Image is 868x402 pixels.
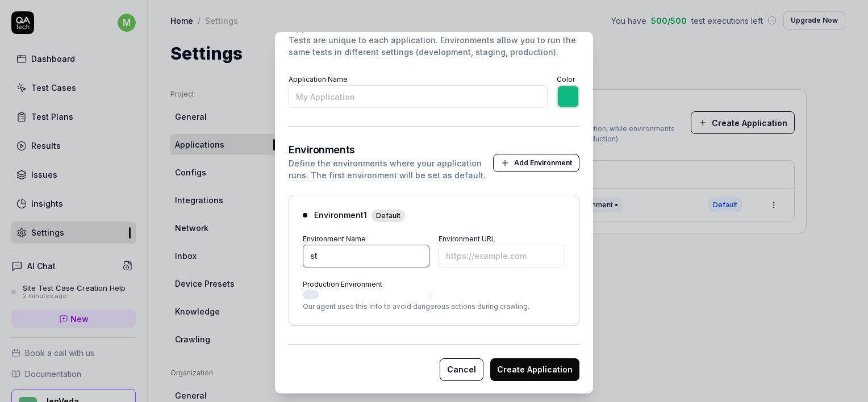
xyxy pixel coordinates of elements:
[557,75,575,83] label: Color
[303,280,382,288] label: Production Environment
[289,157,493,181] div: Define the environments where your application runs. The first environment will be set as default.
[303,235,366,243] label: Environment Name
[303,245,429,267] input: Production, Staging, etc.
[439,245,565,267] input: https://example.com
[289,85,548,108] input: My Application
[314,209,405,222] span: Environment 1
[289,34,579,58] div: Tests are unique to each application. Environments allow you to run the same tests in different s...
[440,358,483,381] button: Cancel
[490,358,579,381] button: Create Application
[439,235,495,243] label: Environment URL
[303,301,565,312] p: Our agent uses this info to avoid dangerous actions during crawling.
[289,145,493,155] h3: Environments
[289,75,348,83] label: Application Name
[493,154,579,172] button: Add Environment
[289,22,579,32] h3: Application Details
[372,210,405,222] span: Default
